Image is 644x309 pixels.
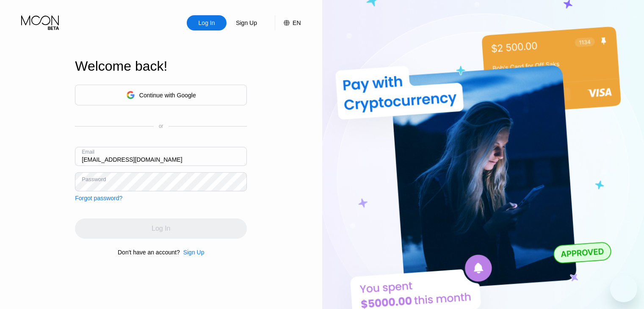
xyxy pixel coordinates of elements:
div: Sign Up [227,15,266,30]
div: Sign Up [180,249,205,256]
div: Forgot password? [75,195,122,201]
div: Continue with Google [75,85,247,105]
div: Email [82,149,94,155]
div: EN [293,19,301,26]
div: Continue with Google [139,92,196,99]
div: Sign Up [183,249,205,256]
div: EN [275,15,301,30]
div: Welcome back! [75,58,247,74]
div: Don't have an account? [118,249,180,256]
div: Sign Up [235,19,258,27]
div: Log In [187,15,227,30]
iframe: Button to launch messaging window [610,275,637,302]
div: Password [82,176,106,182]
div: or [159,123,163,129]
div: Log In [198,19,216,27]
